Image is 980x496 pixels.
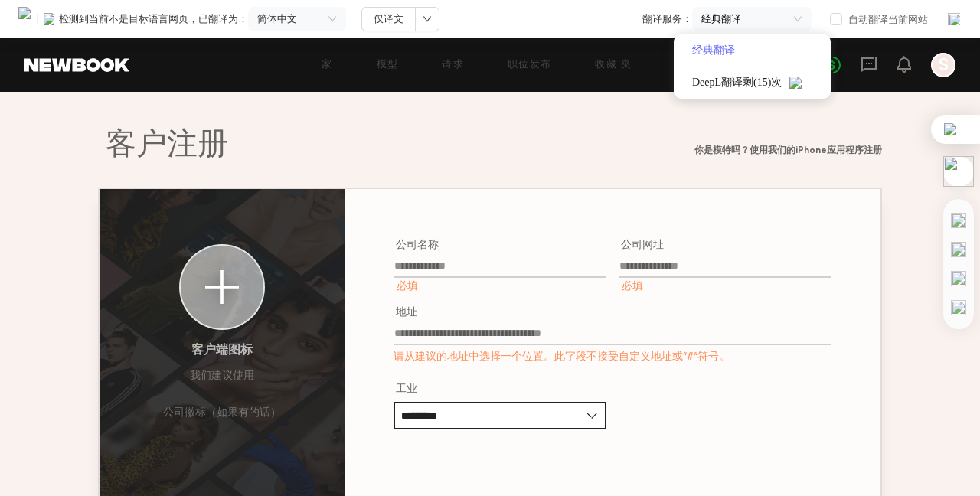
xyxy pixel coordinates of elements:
huiyi-custom-tag: 收藏 夹 [595,60,632,70]
a: 收藏 夹 [592,60,635,70]
huiyi-custom-tag: 你是模特吗？使用我们的iPhone应用程序注册 [694,146,882,155]
a: 职位发布 [505,60,555,70]
a: 模型 [373,60,402,70]
huiyi-custom-tag: 模型 [377,60,399,70]
huiyi-custom-tag: 公司网址 [621,240,664,250]
a: 家 [318,60,336,70]
huiyi-custom-tag: 公司名称 [396,240,439,250]
huiyi-custom-tag: 工业 [396,384,417,394]
a: 请求 [439,60,468,70]
huiyi-custom-tag: 职位发布 [508,60,552,70]
huiyi-custom-tag: 必填 [622,282,643,292]
huiyi-custom-tag: 地址 [396,308,417,318]
huiyi-custom-tag: 家 [322,60,332,70]
huiyi-custom-tag: 我们建议使用 [190,371,254,381]
huiyi-custom-tag: 客户端图标 [191,345,253,357]
input: 公司名称 必填 [394,260,606,278]
huiyi-custom-tag: 请求 [442,60,464,70]
huiyi-custom-tag: 公司徽标（如果有的话） [163,408,281,418]
input: 公司网址 必填 [619,260,831,278]
input: 地址 请从建议的地址中选择一个位置。此字段不接受自定义地址或“#”符号。 [394,328,831,345]
huiyi-custom-tag: 必填 [397,282,418,292]
huiyi-custom-tag: 客户注册 [106,121,228,162]
a: S [931,53,955,77]
huiyi-custom-tag: 请从建议的地址中选择一个位置。此字段不接受自定义地址或“#”符号。 [394,352,730,362]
